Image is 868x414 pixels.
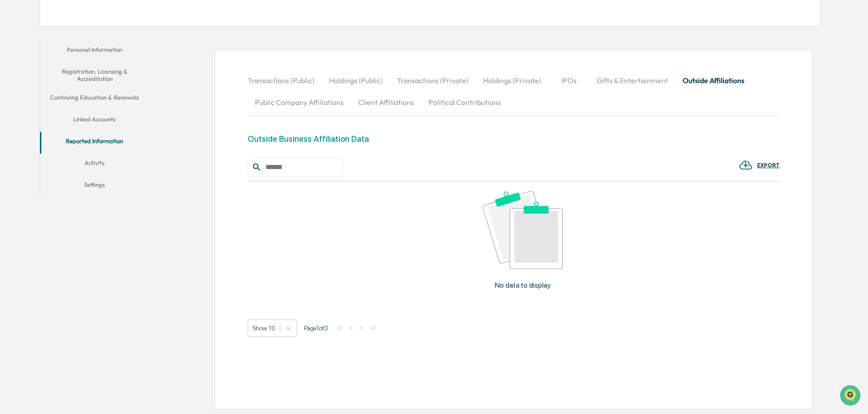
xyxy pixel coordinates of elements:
div: secondary tabs example [40,40,149,197]
button: > [357,324,366,332]
button: Reported Information [40,132,149,154]
button: Political Contributions [421,91,508,113]
button: Client Affiliations [351,91,421,113]
span: Data Lookup [18,132,57,141]
button: Linked Accounts [40,110,149,132]
a: 🔎Data Lookup [5,128,61,145]
img: EXPORT [739,158,753,172]
img: No data [483,191,563,269]
button: Gifts & Entertainment [589,70,675,91]
div: 🖐️ [9,115,16,123]
span: Preclearance [18,115,59,124]
span: Pylon [90,154,110,161]
button: Personal Information [40,40,149,62]
div: Start new chat [31,70,149,79]
div: EXPORT [757,162,780,169]
button: Registration, Licensing & Accreditation [40,62,149,88]
button: Public Company Affiliations [248,91,351,113]
div: 🗄️ [66,115,73,123]
div: 🔎 [9,133,16,140]
button: < [347,324,356,332]
div: secondary tabs example [248,70,780,113]
button: IPOs [549,70,589,91]
p: No data to display [495,281,551,289]
button: Continuing Education & Renewals [40,88,149,110]
button: Activity [40,154,149,175]
button: Outside Affiliations [675,70,752,91]
div: We're available if you need us! [31,79,115,86]
img: 1746055101610-c473b297-6a78-478c-a979-82029cc54cd1 [9,70,25,86]
iframe: Open customer support [839,384,863,409]
button: >| [367,324,378,332]
button: Transactions (Private) [390,70,476,91]
button: Transactions (Public) [248,70,322,91]
p: How can we help? [9,19,165,34]
a: 🖐️Preclearance [5,111,62,127]
span: Attestations [75,115,113,124]
button: Holdings (Private) [476,70,549,91]
a: 🗄️Attestations [62,111,116,127]
button: Holdings (Public) [322,70,390,91]
button: Settings [40,175,149,197]
span: Page 1 of 0 [304,324,328,332]
div: Outside Business Affiliation Data [248,134,369,144]
button: |< [335,324,345,332]
button: Start new chat [155,72,165,83]
a: Powered byPylon [64,154,110,161]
